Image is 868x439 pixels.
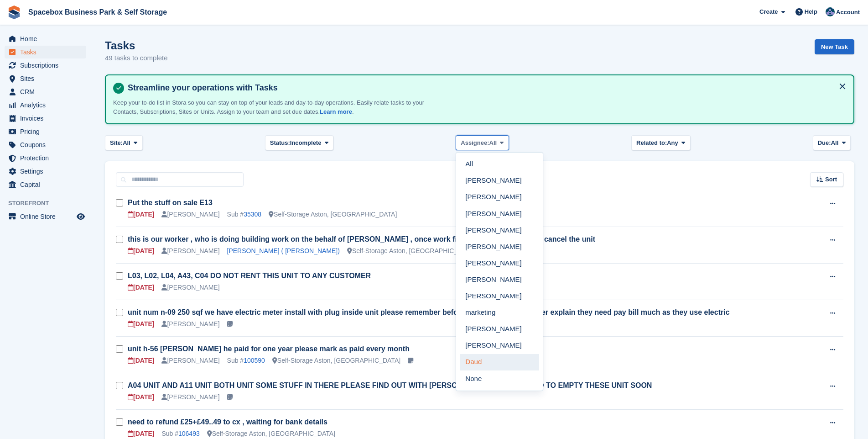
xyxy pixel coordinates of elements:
div: [PERSON_NAME] [161,356,219,365]
span: Status: [270,138,290,148]
a: 100590 [244,357,265,364]
a: [PERSON_NAME] [460,206,539,222]
button: Related to: Any [631,135,690,150]
span: Settings [20,165,75,178]
span: Capital [20,178,75,191]
div: Sub # [227,356,265,365]
a: L03, L02, L04, A43, C04 DO NOT RENT THIS UNIT TO ANY CUSTOMER [128,272,371,280]
span: Sort [825,175,837,184]
a: [PERSON_NAME] [460,173,539,189]
div: Self-Storage Aston, [GEOGRAPHIC_DATA] [347,246,475,256]
a: [PERSON_NAME] [460,222,539,238]
a: menu [5,99,86,111]
a: menu [5,138,86,151]
span: Account [836,8,860,17]
span: Pricing [20,125,75,138]
p: Keep your to-do list in Stora so you can stay on top of your leads and day-to-day operations. Eas... [113,98,432,116]
a: need to refund £25+£49..49 to cx , waiting for bank details [128,418,327,426]
a: [PERSON_NAME] [460,288,539,304]
a: menu [5,125,86,138]
span: All [489,138,497,148]
div: [PERSON_NAME] [161,246,219,256]
div: [DATE] [128,319,154,329]
a: menu [5,210,86,223]
span: Storefront [8,199,91,208]
a: All [460,156,539,173]
span: Assignee: [461,138,489,148]
div: [PERSON_NAME] [161,392,219,402]
span: Analytics [20,99,75,111]
a: menu [5,46,86,58]
div: [PERSON_NAME] [161,319,219,329]
h4: Streamline your operations with Tasks [124,83,846,93]
a: Preview store [75,211,86,222]
a: [PERSON_NAME] [460,189,539,206]
div: [DATE] [128,392,154,402]
a: menu [5,152,86,164]
a: menu [5,165,86,178]
a: Spacebox Business Park & Self Storage [25,5,171,20]
span: Tasks [20,46,75,58]
a: [PERSON_NAME] [460,238,539,255]
a: A04 UNIT AND A11 UNIT BOTH UNIT SOME STUFF IN THERE PLEASE FIND OUT WITH [PERSON_NAME] PLEASE NEE... [128,381,652,389]
span: Due: [818,138,831,148]
a: 35308 [244,211,261,218]
button: Due: All [813,135,851,150]
img: stora-icon-8386f47178a22dfd0bd8f6a31ec36ba5ce8667c1dd55bd0f319d3a0aa187defe.svg [7,5,21,19]
span: CRM [20,85,75,98]
a: New Task [815,39,854,54]
span: Help [805,7,817,16]
div: Sub # [161,429,199,439]
div: [DATE] [128,356,154,365]
span: Invoices [20,112,75,125]
a: [PERSON_NAME] ( [PERSON_NAME]) [227,247,340,254]
span: Home [20,32,75,45]
a: menu [5,72,86,85]
div: [DATE] [128,283,154,292]
div: Self-Storage Aston, [GEOGRAPHIC_DATA] [272,356,400,365]
span: Related to: [636,138,667,148]
div: [DATE] [128,210,154,219]
a: unit h-56 [PERSON_NAME] he paid for one year please mark as paid every month [128,345,410,353]
a: [PERSON_NAME] [460,255,539,271]
div: Sub # [227,210,262,219]
span: Online Store [20,210,75,223]
button: Assignee: All [456,135,509,150]
a: [PERSON_NAME] [460,271,539,288]
a: this is our worker , who is doing building work on the behalf of [PERSON_NAME] , once work finish... [128,235,595,243]
div: Self-Storage Aston, [GEOGRAPHIC_DATA] [207,429,335,439]
p: 49 tasks to complete [105,53,168,63]
a: Learn more [320,108,352,115]
span: Protection [20,152,75,164]
a: 106493 [178,430,200,437]
span: Sites [20,72,75,85]
a: [PERSON_NAME] [460,321,539,337]
span: Coupons [20,138,75,151]
img: Daud [826,7,835,16]
a: marketing [460,304,539,321]
span: Subscriptions [20,59,75,72]
span: Create [759,7,778,16]
h1: Tasks [105,39,168,52]
a: Daud [460,354,539,370]
a: menu [5,32,86,45]
a: menu [5,85,86,98]
span: All [831,138,839,148]
a: menu [5,178,86,191]
button: Status: Incomplete [265,135,333,150]
a: unit num n-09 250 sqf we have electric meter install with plug inside unit please remember before... [128,308,730,316]
div: [DATE] [128,429,154,439]
button: Site: All [105,135,143,150]
span: Any [667,138,678,148]
span: All [123,138,130,148]
div: [PERSON_NAME] [161,210,219,219]
span: Site: [110,138,123,148]
div: [PERSON_NAME] [161,283,219,292]
div: Self-Storage Aston, [GEOGRAPHIC_DATA] [269,210,397,219]
a: menu [5,59,86,72]
span: Incomplete [290,138,322,148]
a: [PERSON_NAME] [460,338,539,354]
a: None [460,370,539,387]
a: menu [5,112,86,125]
a: Put the stuff on sale E13 [128,199,213,206]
